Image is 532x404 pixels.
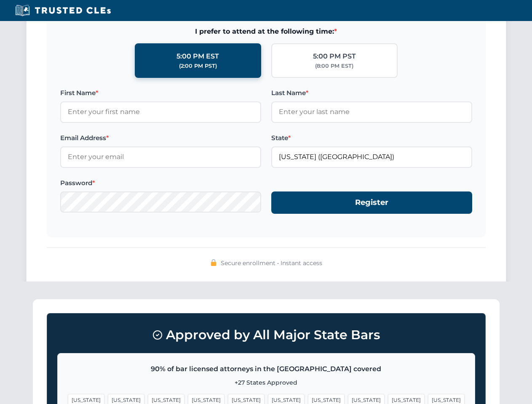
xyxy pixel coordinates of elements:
[68,378,465,387] p: +27 States Approved
[57,324,475,346] h3: Approved by All Major State Bars
[60,88,261,98] label: First Name
[60,26,472,37] span: I prefer to attend at the following time:
[60,133,261,143] label: Email Address
[313,51,356,62] div: 5:00 PM PST
[210,259,217,266] img: 🔒
[60,178,261,188] label: Password
[271,146,472,167] input: Florida (FL)
[315,62,353,70] div: (8:00 PM EST)
[13,4,113,17] img: Trusted CLEs
[179,62,217,70] div: (2:00 PM PST)
[271,191,472,214] button: Register
[60,101,261,122] input: Enter your first name
[271,88,472,98] label: Last Name
[176,51,219,62] div: 5:00 PM EST
[271,101,472,122] input: Enter your last name
[68,364,465,375] p: 90% of bar licensed attorneys in the [GEOGRAPHIC_DATA] covered
[221,258,322,268] span: Secure enrollment • Instant access
[60,146,261,167] input: Enter your email
[271,133,472,143] label: State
